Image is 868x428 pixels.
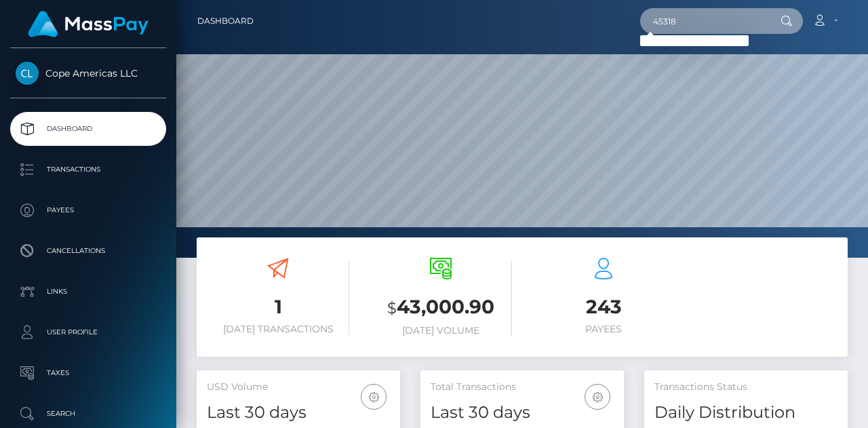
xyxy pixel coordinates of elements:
[10,67,166,79] span: Cope Americas LLC
[16,363,161,383] p: Taxes
[207,324,349,335] h6: [DATE] Transactions
[532,294,675,320] h3: 243
[16,200,161,220] p: Payees
[654,381,837,394] h5: Transactions Status
[207,381,390,394] h5: USD Volume
[10,112,166,146] a: Dashboard
[16,159,161,180] p: Transactions
[10,153,166,187] a: Transactions
[16,281,161,302] p: Links
[10,193,166,227] a: Payees
[370,294,512,322] h3: 43,000.90
[640,8,768,34] input: Search...
[16,322,161,343] p: User Profile
[28,11,149,37] img: MassPay Logo
[197,7,254,35] a: Dashboard
[207,294,349,320] h3: 1
[10,356,166,390] a: Taxes
[431,381,614,394] h5: Total Transactions
[16,241,161,261] p: Cancellations
[16,404,161,424] p: Search
[207,401,390,425] h4: Last 30 days
[16,119,161,139] p: Dashboard
[387,298,397,317] small: $
[431,401,614,425] h4: Last 30 days
[10,315,166,349] a: User Profile
[10,234,166,268] a: Cancellations
[16,62,39,85] img: Cope Americas LLC
[370,325,512,336] h6: [DATE] Volume
[532,324,675,335] h6: Payees
[654,401,837,425] h4: Daily Distribution
[10,275,166,309] a: Links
